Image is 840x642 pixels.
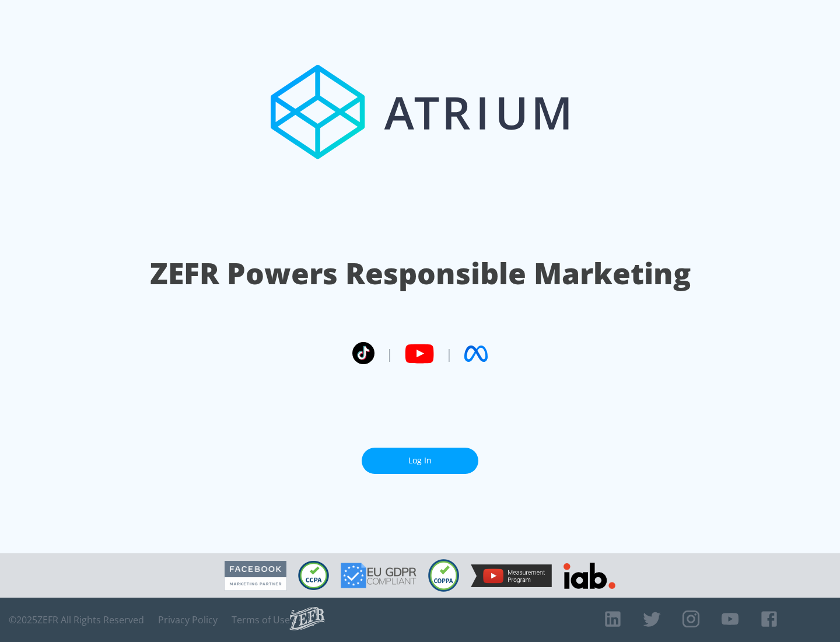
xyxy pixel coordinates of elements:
img: Facebook Marketing Partner [225,561,286,591]
img: CCPA Compliant [298,561,329,590]
a: Privacy Policy [158,614,218,626]
span: | [446,345,453,362]
img: GDPR Compliant [341,563,416,588]
a: Log In [362,448,478,474]
img: YouTube Measurement Program [471,564,552,587]
h1: ZEFR Powers Responsible Marketing [150,253,691,294]
img: COPPA Compliant [428,559,459,592]
img: IAB [563,563,615,589]
span: | [386,345,393,362]
a: Terms of Use [232,614,290,626]
span: © 2025 ZEFR All Rights Reserved [9,614,144,626]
